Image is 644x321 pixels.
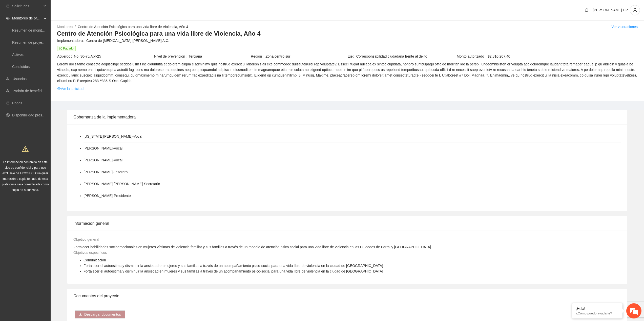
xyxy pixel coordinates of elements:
div: Chatee con nosotros ahora [26,26,85,32]
span: Corresponsabilidad ciudadana frente al delito [356,54,444,59]
textarea: Escriba su mensaje y pulse “Intro” [3,138,96,156]
a: Activos [12,53,24,57]
span: Zona centro sur [265,54,347,59]
a: Disponibilidad presupuestal [12,113,55,117]
div: Información general [73,216,621,231]
li: [PERSON_NAME] [PERSON_NAME] - Secretario [84,181,160,187]
a: Padrón de beneficiarios [13,89,50,93]
span: Objetivos específicos [73,251,107,255]
span: user [630,8,640,12]
span: Comunicación [84,258,106,262]
span: Fortalecer el autoestima y disminuir la ansiedad en mujeres y sus familias a través de un acompañ... [84,264,383,268]
a: Centro de Atención Psicológica para una vida libre de Violencia, Año 4 [78,25,188,29]
span: inbox [6,4,10,8]
span: Acuerdo [57,54,74,59]
a: Usuarios [13,77,27,81]
a: Ver valoraciones [611,25,638,29]
li: [PERSON_NAME] - Tesorero [84,169,128,175]
span: Monto autorizado [457,54,488,59]
span: eye [6,16,10,20]
span: Objetivo general [73,237,99,241]
span: Región [251,54,265,59]
span: Fortalecer el autoestima y disminuir la ansiedad en mujeres y sus familias a través de un acompañ... [84,269,383,273]
a: Resumen de monitoreo [12,28,49,32]
li: [PERSON_NAME] - Vocal [84,157,122,163]
button: user [630,5,640,15]
span: Implementadora [57,38,86,43]
span: [PERSON_NAME] UP [593,8,628,12]
div: Gobernanza de la implementadora [73,110,621,124]
span: Descargar documentos [84,312,121,317]
span: Nivel de prevención [154,54,189,59]
span: Centro de [MEDICAL_DATA] [PERSON_NAME] A.C. [86,38,637,43]
span: La información contenida en este sitio es confidencial y para uso exclusivo de FICOSEC. Cualquier... [2,160,49,192]
a: Pagos [12,101,22,105]
div: Documentos del proyecto [73,289,621,303]
a: Monitoreo [57,25,73,29]
span: warning [22,146,29,152]
li: [PERSON_NAME] - Presidente [84,193,131,199]
button: bell [583,6,591,14]
span: Terciaria [189,54,250,59]
span: eye [57,87,61,90]
span: Solicitudes [12,1,42,11]
p: ¿Cómo puedo ayudarte? [576,311,619,315]
a: eyeVer la solicitud [57,86,84,91]
li: [PERSON_NAME] - Vocal [84,145,122,151]
span: Monitoreo de proyectos [12,13,42,23]
span: Estamos en línea. [29,67,70,118]
span: Pagado [57,46,76,51]
a: Resumen de proyectos aprobados [12,40,66,44]
span: $2,810,207.40 [488,54,637,59]
span: check-circle [59,47,62,50]
span: Loremi dol sitame consecte adipiscinge seddoeiusm t incididuntutla et dolorem aliqua e adminimv q... [57,61,637,84]
span: download [79,313,82,317]
div: ¡Hola! [576,307,619,311]
span: Fortalecer habilidades socioemocionales en mujeres víctimas de violencia familiar y sus familias ... [73,245,431,249]
button: downloadDescargar documentos [75,310,125,318]
span: Eje [348,54,356,59]
div: Minimizar ventana de chat en vivo [83,3,95,15]
span: / [75,25,76,29]
span: No. 30-75/Abr-25 [74,54,153,59]
li: [US_STATE][PERSON_NAME] - Vocal [84,134,142,139]
h3: Centro de Atención Psicológica para una vida libre de Violencia, Año 4 [57,30,638,38]
a: Concluidos [12,65,30,69]
span: bell [583,8,591,12]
